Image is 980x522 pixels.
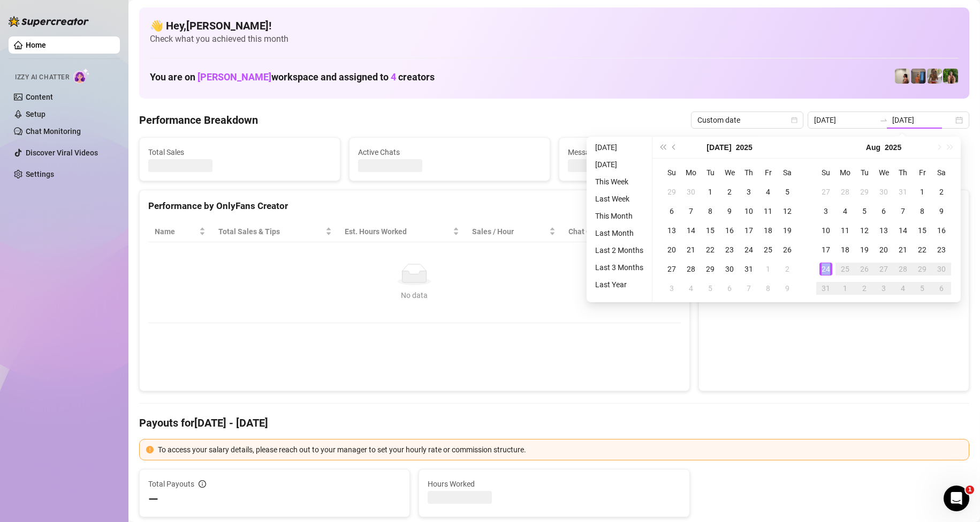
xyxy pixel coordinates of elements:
[391,71,396,83] span: 4
[966,486,974,494] span: 1
[148,146,331,158] span: Total Sales
[26,127,81,136] a: Chat Monitoring
[791,117,797,123] span: calendar
[943,69,958,84] img: Nathaniel
[155,226,197,237] span: Name
[199,480,206,488] span: info-circle
[159,289,670,301] div: No data
[26,93,53,101] a: Content
[26,41,46,49] a: Home
[26,170,54,178] a: Settings
[892,114,953,126] input: End date
[358,146,541,158] span: Active Chats
[927,69,942,84] img: Nathaniel
[197,71,271,83] span: [PERSON_NAME]
[814,114,875,126] input: Start date
[562,221,680,242] th: Chat Conversion
[9,16,89,27] img: logo-BBDzfeDw.svg
[139,113,258,128] h4: Performance Breakdown
[944,486,969,511] iframe: Intercom live chat
[26,110,45,118] a: Setup
[895,69,910,84] img: Ralphy
[879,116,888,124] span: swap-right
[345,226,451,237] div: Est. Hours Worked
[708,199,960,213] div: Sales by OnlyFans Creator
[150,18,959,33] h4: 👋 Hey, [PERSON_NAME] !
[139,415,969,430] h4: Payouts for [DATE] - [DATE]
[428,478,680,490] span: Hours Worked
[466,221,562,242] th: Sales / Hour
[150,71,435,83] h1: You are on workspace and assigned to creators
[697,112,797,128] span: Custom date
[218,226,323,237] span: Total Sales & Tips
[148,478,194,490] span: Total Payouts
[15,72,69,83] span: Izzy AI Chatter
[148,221,212,242] th: Name
[568,226,665,237] span: Chat Conversion
[568,146,751,158] span: Messages Sent
[73,68,90,84] img: AI Chatter
[148,199,681,213] div: Performance by OnlyFans Creator
[212,221,338,242] th: Total Sales & Tips
[26,148,98,157] a: Discover Viral Videos
[146,446,154,453] span: exclamation-circle
[158,444,962,456] div: To access your salary details, please reach out to your manager to set your hourly rate or commis...
[879,116,888,124] span: to
[911,69,926,84] img: Wayne
[472,226,547,237] span: Sales / Hour
[148,491,158,508] span: —
[150,33,959,45] span: Check what you achieved this month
